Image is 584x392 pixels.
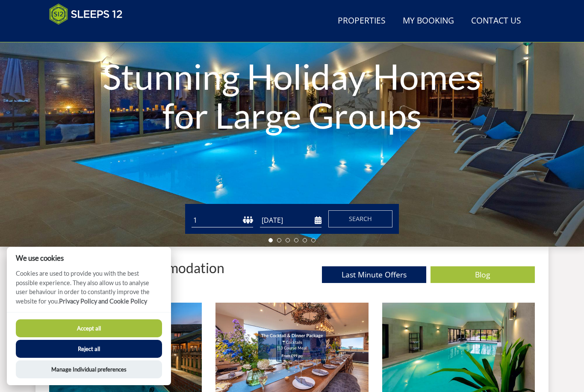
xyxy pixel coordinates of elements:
[49,3,123,25] img: Sleeps 12
[16,319,162,337] button: Accept all
[45,30,135,37] iframe: Customer reviews powered by Trustpilot
[431,266,535,283] a: Blog
[16,360,162,378] button: Manage Individual preferences
[59,298,147,305] a: Privacy Policy and Cookie Policy
[328,210,392,227] button: Search
[16,340,162,358] button: Reject all
[322,266,426,283] a: Last Minute Offers
[468,12,525,31] a: Contact Us
[399,12,457,31] a: My Booking
[260,213,321,227] input: Arrival Date
[7,254,171,262] h2: We use cookies
[349,215,372,223] span: Search
[88,40,496,151] h1: Stunning Holiday Homes for Large Groups
[334,12,389,31] a: Properties
[7,269,171,312] p: Cookies are used to provide you with the best possible experience. They also allow us to analyse ...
